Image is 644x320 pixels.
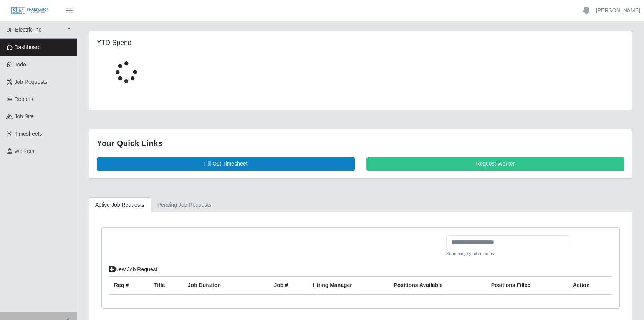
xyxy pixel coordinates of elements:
[15,113,34,119] span: job site
[89,197,151,212] a: Active Job Requests
[15,61,26,68] span: Todo
[15,96,33,102] span: Reports
[97,137,624,149] div: Your Quick Links
[183,277,254,295] th: Job Duration
[270,277,308,295] th: Job #
[446,250,569,257] small: Searching by all columns
[15,79,48,85] span: Job Requests
[15,148,35,154] span: Workers
[15,44,41,50] span: Dashboard
[15,131,42,137] span: Timesheets
[487,277,568,295] th: Positions Filled
[366,157,624,171] a: Request Worker
[568,277,612,295] th: Action
[109,277,149,295] th: Req #
[151,197,218,212] a: Pending Job Requests
[11,7,49,15] img: SLM Logo
[149,277,183,295] th: Title
[97,39,265,47] h5: YTD Spend
[97,157,355,171] a: Fill Out Timesheet
[308,277,389,295] th: Hiring Manager
[389,277,486,295] th: Positions Available
[596,7,640,15] a: [PERSON_NAME]
[104,263,162,276] a: New Job Request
